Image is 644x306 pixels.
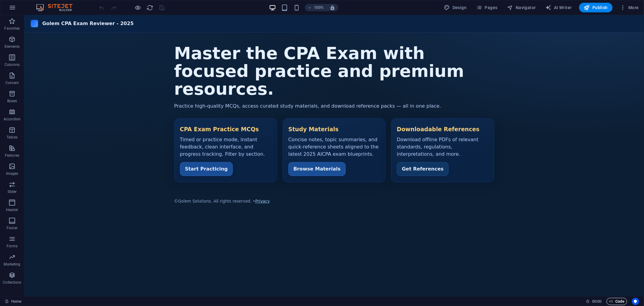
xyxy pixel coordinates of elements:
[632,298,639,305] button: Usercentrics
[596,299,597,304] span: :
[7,99,17,103] p: Boxes
[474,3,500,12] button: Pages
[505,3,538,12] button: Navigator
[5,80,19,85] p: Content
[579,3,613,12] button: Publish
[507,5,536,11] span: Navigator
[546,5,572,11] span: AI Writer
[3,280,21,285] p: Collections
[7,226,18,230] p: Footer
[5,62,20,67] p: Columns
[305,4,326,11] button: 100%
[5,298,21,305] a: Click to cancel selection. Double-click to open Pages
[5,153,19,158] p: Features
[314,4,324,11] h6: 100%
[607,298,627,305] button: Code
[609,298,624,305] span: Code
[7,244,18,249] p: Forms
[6,207,18,212] p: Header
[146,4,154,11] button: reload
[8,189,17,194] p: Slider
[476,5,497,11] span: Pages
[330,5,335,10] i: On resize automatically adjust zoom level to fit chosen device.
[586,298,602,305] h6: Session time
[5,44,20,49] p: Elements
[7,135,18,140] p: Tables
[4,26,20,31] p: Favorites
[147,4,154,11] i: Reload page
[444,5,467,11] span: Design
[4,262,20,267] p: Marketing
[35,4,80,11] img: Editor Logo
[6,171,18,176] p: Images
[4,117,21,122] p: Accordion
[543,3,574,12] button: AI Writer
[592,298,601,305] span: 00 00
[442,3,469,12] button: Design
[620,5,639,11] span: More
[584,5,608,11] span: Publish
[617,3,641,12] button: More
[134,4,142,11] button: Click here to leave preview mode and continue editing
